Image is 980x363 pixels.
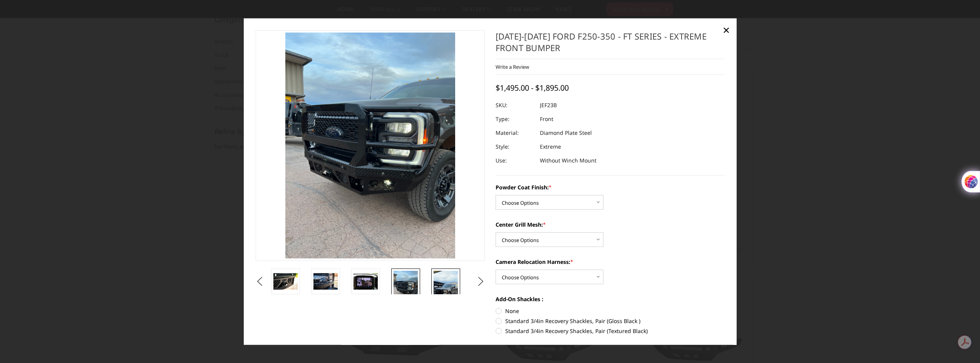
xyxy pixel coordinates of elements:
[496,307,725,315] label: None
[723,22,730,38] span: ×
[496,344,725,352] label: Add-On Light Bar:
[496,327,725,335] label: Standard 3/4in Recovery Shackles, Pair (Textured Black)
[475,275,486,287] button: Next
[941,326,980,363] iframe: Chat Widget
[353,273,378,289] img: Clear View Camera: Relocate your front camera and keep the functionality completely.
[434,271,458,314] img: 2023-2026 Ford F250-350 - FT Series - Extreme Front Bumper
[540,126,592,140] dd: Diamond Plate Steel
[540,98,557,112] dd: JEF23B
[496,98,534,112] dt: SKU:
[256,30,485,261] a: 2023-2026 Ford F250-350 - FT Series - Extreme Front Bumper
[496,183,725,191] label: Powder Coat Finish:
[496,83,569,93] span: $1,495.00 - $1,895.00
[720,24,732,36] a: Close
[496,63,529,70] a: Write a Review
[540,112,553,126] dd: Front
[496,112,534,126] dt: Type:
[254,275,265,287] button: Previous
[540,154,596,167] dd: Without Winch Mount
[496,295,725,303] label: Add-On Shackles :
[273,273,298,289] img: 2023-2026 Ford F250-350 - FT Series - Extreme Front Bumper
[496,154,534,167] dt: Use:
[496,220,725,229] label: Center Grill Mesh:
[496,126,534,140] dt: Material:
[496,140,534,154] dt: Style:
[496,258,725,266] label: Camera Relocation Harness:
[496,317,725,325] label: Standard 3/4in Recovery Shackles, Pair (Gloss Black )
[313,273,338,289] img: 2023-2026 Ford F250-350 - FT Series - Extreme Front Bumper
[496,30,725,59] h1: [DATE]-[DATE] Ford F250-350 - FT Series - Extreme Front Bumper
[540,140,561,154] dd: Extreme
[394,271,418,303] img: 2023-2026 Ford F250-350 - FT Series - Extreme Front Bumper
